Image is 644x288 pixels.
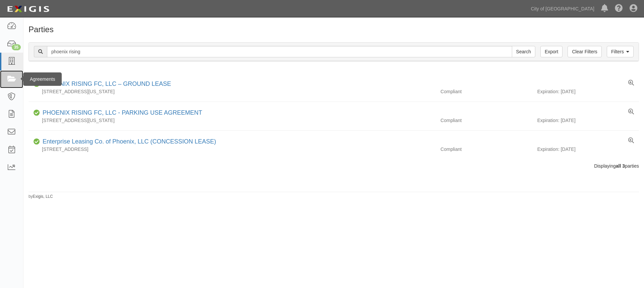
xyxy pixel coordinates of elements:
div: Agreements [23,72,62,86]
div: Expiration: [DATE] [537,146,639,153]
div: PHOENIX RISING FC, LLC – GROUND LEASE [40,80,171,89]
i: Compliant [34,139,40,144]
a: Export [540,46,562,57]
small: by [29,194,53,199]
div: [STREET_ADDRESS][US_STATE] [29,117,435,124]
a: View results summary [628,109,634,115]
i: Compliant [34,82,40,87]
a: View results summary [628,80,634,87]
div: PHOENIX RISING FC, LLC - PARKING USE AGREEMENT [40,109,202,117]
div: Expiration: [DATE] [537,88,639,95]
a: Exigis, LLC [33,194,53,199]
div: [STREET_ADDRESS][US_STATE] [29,88,435,95]
b: all 3 [616,163,625,169]
img: logo-5460c22ac91f19d4615b14bd174203de0afe785f0fc80cf4dbbc73dc1793850b.png [5,3,51,15]
i: Compliant [34,111,40,115]
div: Expiration: [DATE] [537,117,639,124]
div: 35 [12,44,21,50]
a: Enterprise Leasing Co. of Phoenix, LLC (CONCESSION LEASE) [43,138,216,145]
a: View results summary [628,137,634,144]
a: Filters [607,46,634,57]
i: Help Center - Complianz [615,5,623,13]
div: Enterprise Leasing Co. of Phoenix, LLC (CONCESSION LEASE) [40,137,216,146]
a: PHOENIX RISING FC, LLC - PARKING USE AGREEMENT [43,109,202,116]
h1: Parties [29,25,639,34]
input: Search [512,46,535,57]
div: Displaying parties [23,163,644,169]
a: PHOENIX RISING FC, LLC – GROUND LEASE [43,80,171,87]
a: Clear Filters [568,46,601,57]
div: Compliant [435,146,537,153]
input: Search [47,46,512,57]
a: City of [GEOGRAPHIC_DATA] [528,2,598,15]
div: Compliant [435,117,537,124]
div: [STREET_ADDRESS] [29,146,435,153]
div: Compliant [435,88,537,95]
